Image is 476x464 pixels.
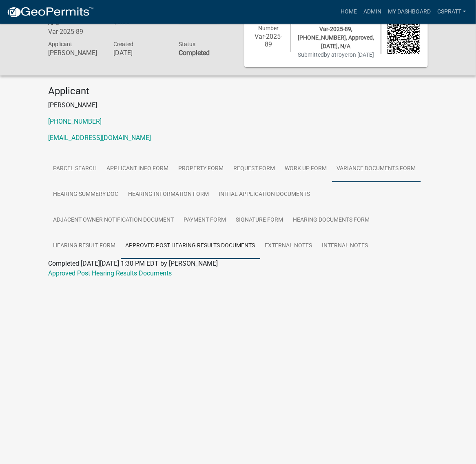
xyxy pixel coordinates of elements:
a: cspratt [434,4,469,20]
span: Applicant [49,41,73,47]
a: Applicant Info Form [102,156,174,182]
a: Home [337,4,360,20]
a: Payment Form [179,207,231,233]
a: External Notes [260,233,317,259]
a: My Dashboard [385,4,434,20]
a: Request Form [229,156,280,182]
a: Internal Notes [317,233,373,259]
a: Parcel search [49,156,102,182]
h4: Applicant [49,85,428,97]
a: [PHONE_NUMBER] [49,118,102,125]
a: Signature Form [231,207,288,233]
a: Hearing Information Form [124,182,214,208]
a: Variance Documents Form [332,156,421,182]
a: [EMAIL_ADDRESS][DOMAIN_NAME] [49,134,151,142]
a: Property Form [174,156,229,182]
span: Created [113,41,133,47]
a: Work Up Form [280,156,332,182]
p: [PERSON_NAME] [49,100,428,110]
h6: [DATE] [113,49,166,57]
h6: Var-2025-89 [49,28,102,36]
span: Status [179,41,195,47]
a: Adjacent Owner Notification Document [49,207,179,233]
a: Initial Application Documents [214,182,315,208]
span: Submitted on [DATE] [298,51,374,58]
a: Hearing Documents Form [288,207,375,233]
span: Completed [DATE][DATE] 1:30 PM EDT by [PERSON_NAME] [49,260,218,267]
strong: Completed [179,49,210,57]
h6: Var-2025-89 [252,33,285,48]
a: Approved Post Hearing Results Documents [49,269,172,277]
span: by atroyer [324,51,350,58]
h6: [PERSON_NAME] [49,49,102,57]
a: Hearing Summery Doc [49,182,124,208]
span: Number [258,25,279,31]
img: QR code [387,22,420,54]
a: Admin [360,4,385,20]
a: Approved Post Hearing Results Documents [121,233,260,259]
a: Hearing Result Form [49,233,121,259]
